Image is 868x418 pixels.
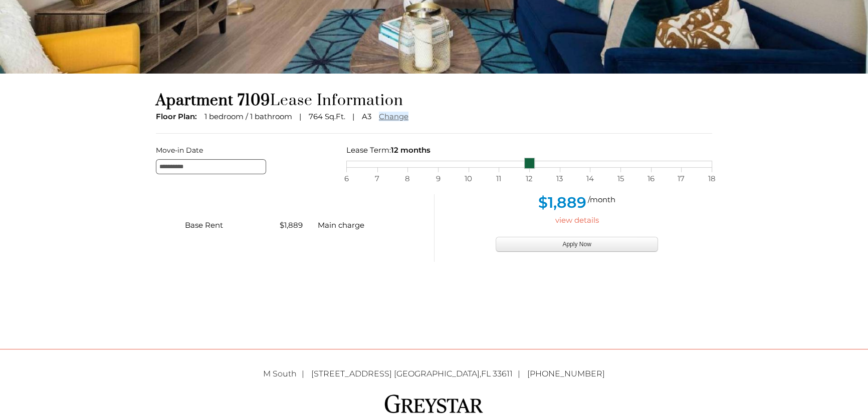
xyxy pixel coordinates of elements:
[496,237,658,252] button: Apply Now
[280,220,303,230] span: $1,889
[615,172,625,185] span: 15
[676,172,686,185] span: 17
[156,91,270,110] span: Apartment 7109
[493,369,513,378] span: 33611
[555,172,565,185] span: 13
[464,172,474,185] span: 10
[481,369,491,378] span: FL
[524,172,534,185] span: 12
[372,172,382,185] span: 7
[156,144,331,157] label: Move-in Date
[263,369,309,378] span: M South
[646,172,656,185] span: 16
[311,369,392,378] span: [STREET_ADDRESS]
[384,393,484,414] img: Greystar logo and Greystar website
[156,159,266,174] input: Move-in Date edit selected 9/5/2025
[555,215,599,225] a: view details
[362,112,371,121] span: A3
[391,145,430,155] span: 12 months
[309,112,323,121] span: 764
[156,91,712,110] h1: Lease Information
[588,195,615,204] span: /month
[707,172,717,185] span: 18
[379,112,408,121] a: Change
[263,369,525,378] a: M South [STREET_ADDRESS] [GEOGRAPHIC_DATA],FL 33611
[177,219,273,232] div: Base Rent
[527,369,605,378] a: [PHONE_NUMBER]
[494,172,504,185] span: 11
[433,172,443,185] span: 9
[346,144,712,157] div: Lease Term:
[311,369,525,378] span: ,
[156,112,197,121] span: Floor Plan:
[341,172,351,185] span: 6
[204,112,292,121] span: 1 bedroom / 1 bathroom
[325,112,345,121] span: Sq.Ft.
[402,172,412,185] span: 8
[310,219,405,232] div: Main charge
[538,193,586,212] span: $1,889
[394,369,480,378] span: [GEOGRAPHIC_DATA]
[585,172,595,185] span: 14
